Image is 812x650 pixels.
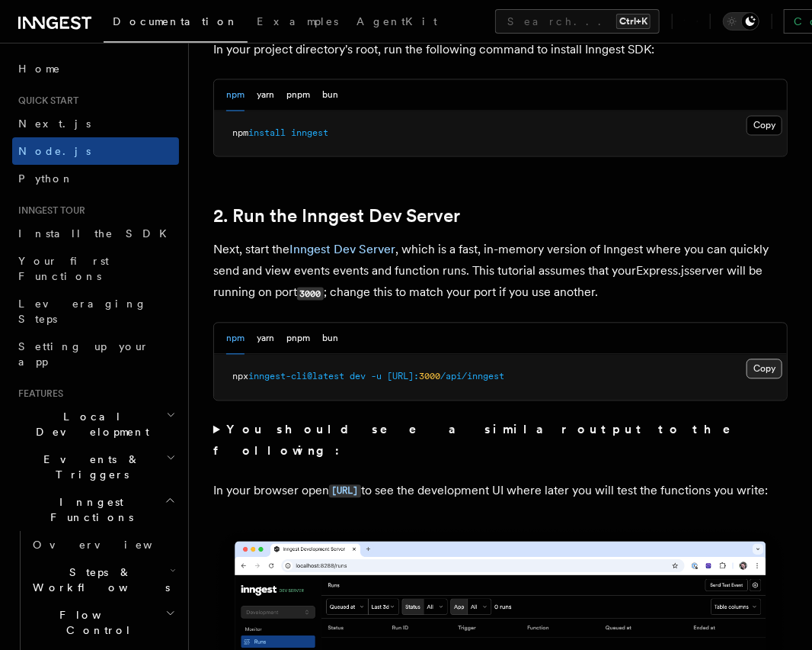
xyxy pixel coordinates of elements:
[12,446,179,488] button: Events & Triggers
[18,255,109,282] span: Your first Functions
[248,5,347,41] a: Examples
[746,116,782,136] button: Copy
[18,61,61,76] span: Home
[371,372,382,382] span: -u
[18,298,147,325] span: Leveraging Steps
[12,165,179,192] a: Python
[12,204,85,217] span: Inngest tour
[723,12,759,31] button: Toggle dark mode
[12,290,179,333] a: Leveraging Steps
[18,172,74,185] span: Python
[291,128,328,139] span: inngest
[329,484,361,498] a: [URL]
[226,80,245,111] button: npm
[322,80,338,111] button: bun
[18,227,176,240] span: Install the SDK
[12,388,63,400] span: Features
[257,323,274,355] button: yarn
[12,55,179,82] a: Home
[12,95,78,107] span: Quick start
[213,420,788,462] summary: You should see a similar output to the following:
[18,145,91,157] span: Node.js
[12,333,179,375] a: Setting up your app
[440,372,504,382] span: /api/inngest
[616,14,651,29] kbd: Ctrl+K
[12,247,179,290] a: Your first Functions
[27,601,179,644] button: Flow Control
[113,15,238,27] span: Documentation
[12,494,165,525] span: Inngest Functions
[347,5,446,41] a: AgentKit
[27,531,179,558] a: Overview
[329,485,361,498] code: [URL]
[419,372,440,382] span: 3000
[213,481,788,503] p: In your browser open to see the development UI where later you will test the functions you write:
[257,15,338,27] span: Examples
[12,110,179,137] a: Next.js
[213,40,788,61] p: In your project directory's root, run the following command to install Inngest SDK:
[257,80,274,111] button: yarn
[12,137,179,165] a: Node.js
[286,80,310,111] button: pnpm
[12,488,179,531] button: Inngest Functions
[297,288,324,301] code: 3000
[232,128,248,139] span: npm
[12,452,166,482] span: Events & Triggers
[286,323,310,355] button: pnpm
[350,372,366,382] span: dev
[12,409,166,439] span: Local Development
[104,5,248,43] a: Documentation
[12,403,179,446] button: Local Development
[356,15,437,27] span: AgentKit
[387,372,419,382] span: [URL]:
[746,359,782,379] button: Copy
[12,220,179,247] a: Install the SDK
[18,340,149,368] span: Setting up your app
[495,9,660,34] button: Search...Ctrl+K
[27,565,170,595] span: Steps & Workflows
[248,372,344,382] span: inngest-cli@latest
[289,243,395,257] a: Inngest Dev Server
[27,607,165,638] span: Flow Control
[213,240,788,304] p: Next, start the , which is a fast, in-memory version of Inngest where you can quickly send and vi...
[232,372,248,382] span: npx
[213,423,752,459] strong: You should see a similar output to the following:
[248,128,286,139] span: install
[18,117,91,130] span: Next.js
[213,206,460,227] a: 2. Run the Inngest Dev Server
[226,323,245,355] button: npm
[27,558,179,601] button: Steps & Workflows
[322,323,338,355] button: bun
[33,539,190,551] span: Overview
